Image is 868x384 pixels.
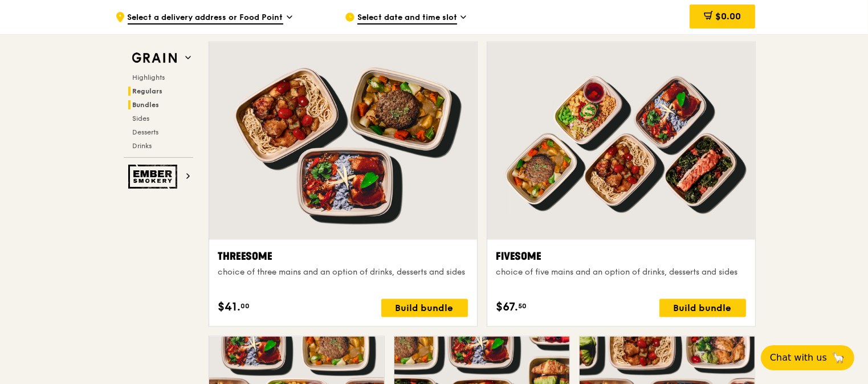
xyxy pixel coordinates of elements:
[357,12,457,24] span: Select date and time slot
[381,299,468,317] div: Build bundle
[133,142,152,150] span: Drinks
[715,11,741,22] span: $0.00
[218,249,468,265] div: Threesome
[770,351,827,365] span: Chat with us
[218,267,468,279] div: choice of three mains and an option of drinks, desserts and sides
[128,48,181,68] img: Grain web logo
[133,115,150,122] span: Sides
[241,302,250,311] span: 00
[519,302,527,311] span: 50
[761,345,854,370] button: Chat with us🦙
[133,87,163,95] span: Regulars
[133,128,159,136] span: Desserts
[496,267,746,279] div: choice of five mains and an option of drinks, desserts and sides
[128,12,283,24] span: Select a delivery address or Food Point
[133,73,165,81] span: Highlights
[128,165,181,189] img: Ember Smokery web logo
[659,299,746,317] div: Build bundle
[496,249,746,265] div: Fivesome
[133,101,160,109] span: Bundles
[218,299,241,316] span: $41.
[496,299,519,316] span: $67.
[832,351,845,365] span: 🦙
